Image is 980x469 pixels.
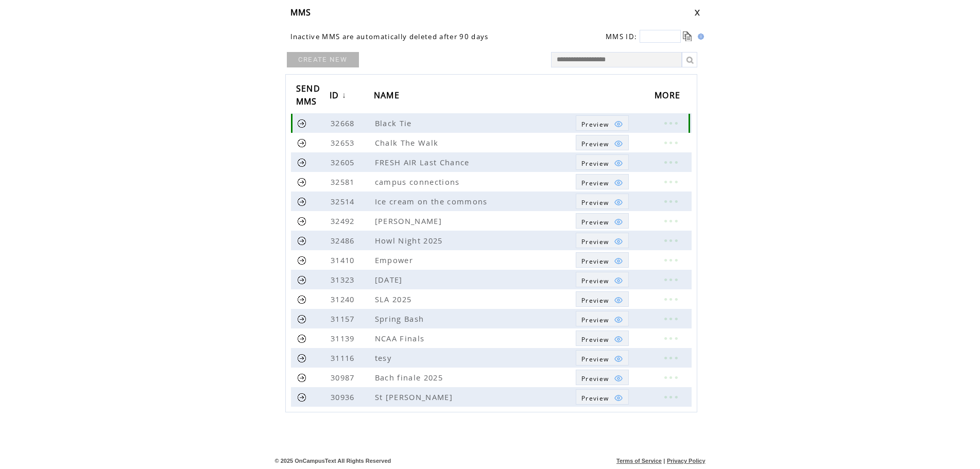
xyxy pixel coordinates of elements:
a: Preview [576,272,629,287]
span: Show MMS preview [581,316,609,324]
span: Show MMS preview [581,159,609,168]
img: eye.png [614,315,623,324]
a: Preview [576,233,629,248]
span: MMS [290,7,312,18]
img: eye.png [614,217,623,227]
span: Show MMS preview [581,257,609,266]
span: Bach finale 2025 [375,372,445,383]
span: Show MMS preview [581,276,609,285]
span: [PERSON_NAME] [375,216,444,226]
span: Empower [375,255,416,265]
span: 30987 [331,372,357,383]
span: | [663,458,665,464]
span: Show MMS preview [581,355,609,363]
span: Howl Night 2025 [375,235,445,246]
a: ID↓ [330,86,349,106]
img: eye.png [614,139,623,148]
span: NAME [374,87,402,106]
img: eye.png [614,256,623,266]
span: ID [330,87,342,106]
span: 32492 [331,216,357,226]
span: FRESH AIR Last Chance [375,157,472,167]
a: Preview [576,115,629,131]
span: 32514 [331,196,357,206]
a: Preview [576,331,629,346]
a: Preview [576,154,629,170]
span: Show MMS preview [581,394,609,403]
a: Privacy Policy [667,458,706,464]
a: Preview [576,252,629,268]
span: 32605 [331,157,357,167]
span: 31410 [331,255,357,265]
img: eye.png [614,296,623,305]
span: 31240 [331,294,357,304]
span: SEND MMS [296,80,320,112]
a: Preview [576,291,629,307]
a: Preview [576,213,629,229]
a: Terms of Service [616,458,662,464]
span: Show MMS preview [581,335,609,344]
span: Show MMS preview [581,140,609,148]
a: Preview [576,370,629,385]
span: NCAA Finals [375,333,427,343]
span: 31157 [331,314,357,324]
img: eye.png [614,198,623,207]
span: 31323 [331,274,357,285]
img: help.gif [695,33,704,40]
span: SLA 2025 [375,294,415,304]
img: eye.png [614,354,623,363]
span: © 2025 OnCampusText All Rights Reserved [275,458,391,464]
span: 32486 [331,235,357,246]
span: Show MMS preview [581,374,609,383]
span: tesy [375,353,394,363]
a: Preview [576,174,629,189]
span: Inactive MMS are automatically deleted after 90 days [290,32,489,41]
img: eye.png [614,276,623,285]
span: Show MMS preview [581,120,609,129]
span: MMS ID: [606,32,637,41]
img: eye.png [614,374,623,383]
span: campus connections [375,177,462,187]
span: MORE [655,87,683,106]
span: 32668 [331,118,357,128]
span: Show MMS preview [581,179,609,187]
span: Show MMS preview [581,218,609,227]
span: 30936 [331,392,357,402]
span: Show MMS preview [581,198,609,207]
span: 31139 [331,333,357,343]
span: Spring Bash [375,314,427,324]
a: Preview [576,350,629,366]
a: NAME [374,86,405,106]
span: 32653 [331,137,357,148]
a: Preview [576,389,629,405]
span: Black Tie [375,118,415,128]
span: Chalk The Walk [375,137,441,148]
img: eye.png [614,119,623,129]
span: Ice cream on the commons [375,196,490,206]
a: Preview [576,135,629,150]
span: 31116 [331,353,357,363]
img: eye.png [614,159,623,168]
span: Show MMS preview [581,296,609,305]
a: CREATE NEW [287,52,359,67]
img: eye.png [614,237,623,246]
span: St [PERSON_NAME] [375,392,455,402]
span: Show MMS preview [581,237,609,246]
img: eye.png [614,393,623,403]
span: [DATE] [375,274,405,285]
a: Preview [576,311,629,326]
a: Preview [576,194,629,209]
span: 32581 [331,177,357,187]
img: eye.png [614,178,623,187]
img: eye.png [614,335,623,344]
